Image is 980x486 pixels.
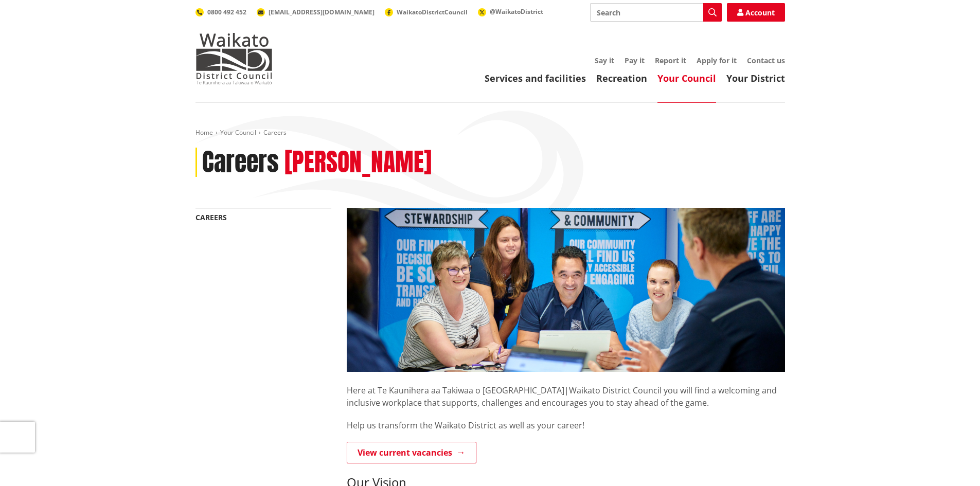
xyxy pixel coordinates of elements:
p: Here at Te Kaunihera aa Takiwaa o [GEOGRAPHIC_DATA]|Waikato District Council you will find a welc... [347,372,785,409]
a: Apply for it [697,56,737,65]
a: @WaikatoDistrict [478,7,543,16]
a: 0800 492 452 [195,8,246,16]
input: Search input [590,3,722,22]
h1: Careers [202,148,279,177]
a: Recreation [596,72,647,84]
a: Careers [195,212,227,222]
a: Account [727,3,785,22]
span: @WaikatoDistrict [490,7,543,16]
span: 0800 492 452 [207,8,246,16]
a: [EMAIL_ADDRESS][DOMAIN_NAME] [257,8,375,16]
a: WaikatoDistrictCouncil [385,8,468,16]
a: Pay it [625,56,645,65]
a: Your District [726,72,785,84]
span: WaikatoDistrictCouncil [397,8,468,16]
a: Say it [595,56,614,65]
a: Report it [655,56,686,65]
p: Help us transform the Waikato District as well as your career! [347,419,785,431]
a: Your Council [220,128,256,137]
span: Careers [263,128,287,137]
a: Services and facilities [485,72,586,84]
img: Waikato District Council - Te Kaunihera aa Takiwaa o Waikato [195,33,273,84]
h2: [PERSON_NAME] [284,148,432,177]
a: View current vacancies [347,442,476,463]
a: Home [195,128,213,137]
span: [EMAIL_ADDRESS][DOMAIN_NAME] [269,8,375,16]
a: Contact us [747,56,785,65]
img: Ngaaruawaahia staff discussing planning [347,208,785,372]
nav: breadcrumb [195,129,785,137]
a: Your Council [657,72,716,84]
